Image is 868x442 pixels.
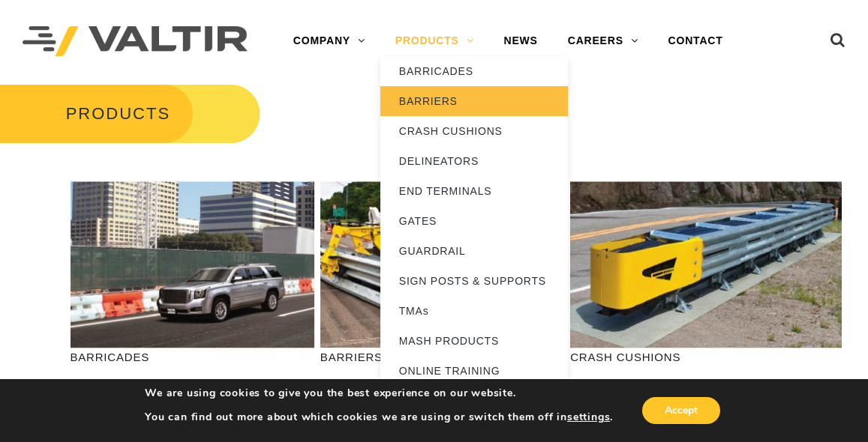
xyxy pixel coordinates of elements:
p: CRASH CUSHIONS [570,348,797,366]
a: BARRICADES [380,56,568,86]
a: MASH PRODUCTS [380,326,568,356]
img: Valtir [23,26,248,57]
a: CRASH CUSHIONS [380,116,568,146]
a: ONLINE TRAINING [380,356,568,386]
p: You can find out more about which cookies we are using or switch them off in . [145,411,613,424]
a: BARRIERS [380,86,568,116]
a: GUARDRAIL [380,236,568,266]
a: DELINEATORS [380,146,568,176]
a: SIGN POSTS & SUPPORTS [380,266,568,296]
a: END TERMINALS [380,176,568,206]
button: settings [567,411,610,424]
a: TMAs [380,296,568,326]
a: CONTACT [653,26,738,56]
button: Accept [642,397,720,424]
a: NEWS [489,26,553,56]
a: COMPANY [278,26,380,56]
p: BARRICADES [71,348,298,366]
a: GATES [380,206,568,236]
a: PRODUCTS [380,26,489,56]
p: We are using cookies to give you the best experience on our website. [145,387,613,400]
p: BARRIERS [320,348,548,366]
a: CAREERS [553,26,653,56]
